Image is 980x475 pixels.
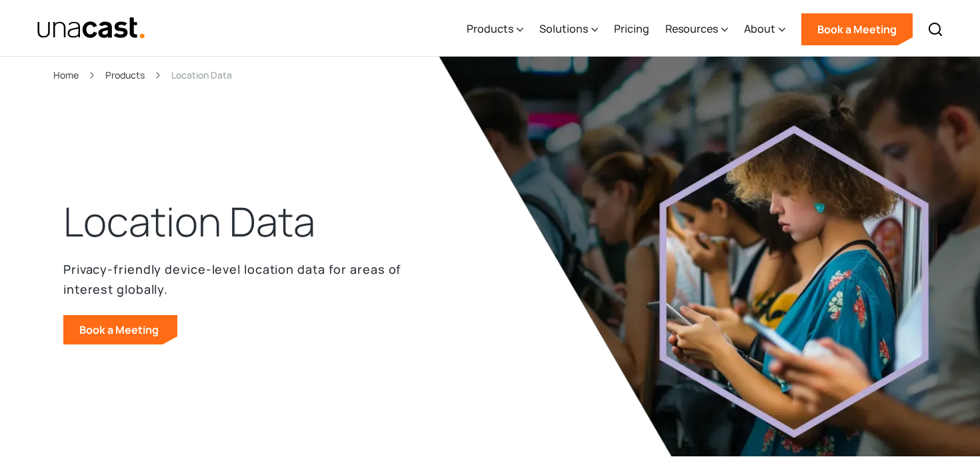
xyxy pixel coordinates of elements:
a: home [37,17,145,40]
div: Solutions [539,2,598,57]
img: Unacast text logo [37,17,145,40]
div: Products [467,21,513,37]
div: Resources [665,2,728,57]
div: Products [467,2,523,57]
h1: Location Data [63,195,315,248]
div: Resources [665,21,718,37]
a: Pricing [614,2,649,57]
img: Search icon [927,21,943,37]
a: Home [53,67,79,83]
div: Location Data [171,67,232,83]
div: Solutions [539,21,588,37]
a: Book a Meeting [63,315,177,344]
a: Products [105,67,145,83]
div: About [744,21,775,37]
div: About [744,2,785,57]
a: Book a Meeting [801,13,913,45]
p: Privacy-friendly device-level location data for areas of interest globally. [63,259,410,299]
